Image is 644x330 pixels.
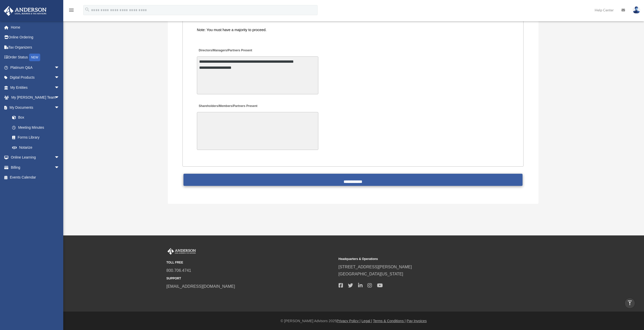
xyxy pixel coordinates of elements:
i: vertical_align_top [627,300,633,306]
span: arrow_drop_down [54,162,65,173]
span: Note: You must have a majority to proceed. [197,28,266,32]
a: Privacy Policy | [337,319,361,323]
a: menu [68,9,74,13]
a: Order StatusNEW [4,52,67,63]
a: My [PERSON_NAME] Teamarrow_drop_down [4,93,67,103]
div: © [PERSON_NAME] Advisors 2025 [63,318,644,324]
a: Home [4,22,67,32]
a: [GEOGRAPHIC_DATA][US_STATE] [339,272,403,276]
span: arrow_drop_down [54,62,65,73]
a: [EMAIL_ADDRESS][DOMAIN_NAME] [167,284,235,289]
a: Billingarrow_drop_down [4,162,67,172]
span: arrow_drop_down [54,73,65,83]
a: Platinum Q&Aarrow_drop_down [4,62,67,73]
i: menu [68,7,74,13]
span: arrow_drop_down [54,93,65,103]
small: Headquarters & Operations [339,256,507,262]
a: Terms & Conditions | [373,319,406,323]
a: Notarize [7,142,67,152]
small: SUPPORT [167,276,335,281]
a: Online Learningarrow_drop_down [4,152,67,163]
a: Meeting Minutes [7,122,65,133]
a: Tax Organizers [4,42,67,52]
a: Legal | [362,319,372,323]
a: Digital Productsarrow_drop_down [4,73,67,83]
a: Pay Invoices [407,319,427,323]
img: Anderson Advisors Platinum Portal [167,248,197,255]
span: arrow_drop_down [54,82,65,93]
span: arrow_drop_down [54,102,65,113]
a: Online Ordering [4,32,67,42]
a: Events Calendar [4,172,67,183]
div: NEW [29,54,40,61]
label: Directors/Managers/Partners Present [197,47,254,54]
a: My Entitiesarrow_drop_down [4,82,67,93]
a: Forms Library [7,133,67,143]
a: Box [7,113,67,123]
a: vertical_align_top [625,298,635,309]
a: 800.706.4741 [167,268,191,273]
img: User Pic [633,6,640,14]
i: search [85,7,90,12]
a: My Documentsarrow_drop_down [4,102,67,113]
small: TOLL FREE [167,260,335,265]
a: [STREET_ADDRESS][PERSON_NAME] [339,265,412,269]
label: Shareholders/Members/Partners Present [197,103,259,110]
span: arrow_drop_down [54,152,65,163]
img: Anderson Advisors Platinum Portal [2,6,48,16]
